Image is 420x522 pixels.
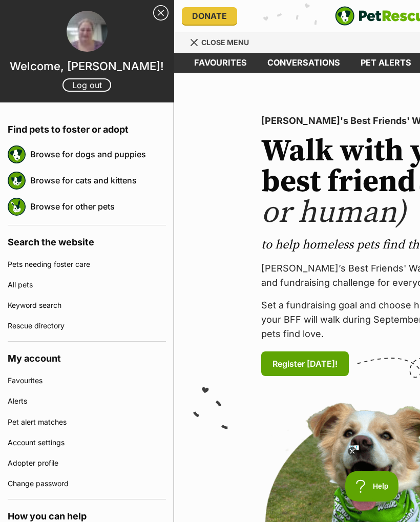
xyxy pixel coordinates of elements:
h4: Search the website [8,225,166,254]
span: Register [DATE]! [272,358,338,370]
h4: My account [8,342,166,370]
a: Keyword search [8,295,166,316]
a: Browse for other pets [30,196,166,217]
h4: Find pets to foster or adopt [8,113,166,141]
a: Alerts [8,391,166,411]
a: Menu [190,32,256,51]
iframe: Help Scout Beacon - Open [345,471,400,502]
img: profile image [67,11,108,52]
a: conversations [257,53,350,73]
a: Account settings [8,432,166,453]
a: Adopter profile [8,453,166,473]
a: All pets [8,275,166,295]
a: Rescue directory [8,316,166,336]
a: Browse for dogs and puppies [30,143,166,165]
a: Close Sidebar [153,5,169,20]
img: petrescue logo [8,172,26,190]
span: Close menu [201,38,249,47]
a: Favourites [8,370,166,391]
a: Browse for cats and kittens [30,170,166,191]
a: Log out [62,78,111,92]
a: Favourites [184,53,257,73]
a: Register [DATE]! [261,351,349,376]
a: Donate [182,7,237,25]
a: Pet alert matches [8,412,166,432]
a: Change password [8,473,166,494]
a: Pets needing foster care [8,254,166,275]
img: petrescue logo [8,198,26,216]
img: petrescue logo [8,145,26,163]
